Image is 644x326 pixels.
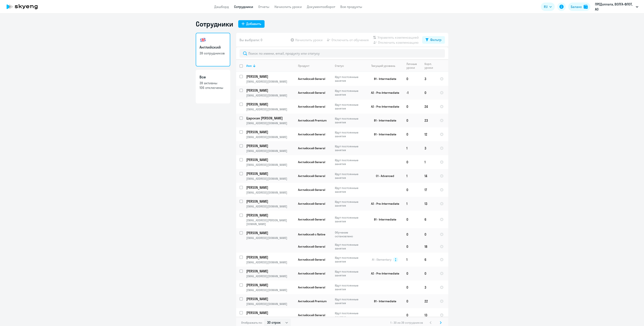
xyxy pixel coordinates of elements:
[406,62,421,70] div: Личные уроки
[246,74,294,79] a: [PERSON_NAME]
[571,4,582,9] div: Баланс
[246,21,261,26] div: Добавить
[246,231,294,235] a: [PERSON_NAME]
[421,183,436,197] td: 17
[403,228,421,240] td: 0
[335,131,364,138] p: Идут постоянные занятия
[335,89,364,96] p: Идут постоянные занятия
[246,130,294,134] p: [PERSON_NAME]
[196,20,233,28] h1: Сотрудники
[421,86,436,100] td: 0
[403,197,421,211] td: 1
[335,270,364,277] p: Идут постоянные занятия
[246,144,294,148] a: [PERSON_NAME]
[595,2,634,12] p: ПРЕДоплата, ВОЛГА-ФЛОТ, АО
[246,283,294,287] p: [PERSON_NAME]
[335,284,364,291] p: Идут постоянные занятия
[200,85,226,90] p: 106 отключены
[298,188,325,192] span: Английский General
[421,197,436,211] td: 13
[335,75,364,83] p: Идут постоянные занятия
[372,258,391,261] span: A1 - Elementary
[403,253,421,267] td: 1
[298,285,325,289] span: Английский General
[246,157,294,162] p: [PERSON_NAME]
[246,116,294,120] a: Царская [PERSON_NAME]
[200,81,226,85] p: 39 активны
[403,211,421,228] td: 0
[403,280,421,294] td: 0
[246,94,294,97] p: [EMAIL_ADDRESS][DOMAIN_NAME]
[298,119,327,122] span: Английский Premium
[403,86,421,100] td: -1
[246,231,294,235] p: [PERSON_NAME]
[246,130,294,134] a: [PERSON_NAME]
[584,5,588,9] img: balance
[298,232,325,236] span: Английский с Native
[430,37,442,42] div: Фильтр
[240,49,445,58] input: Поиск по имени, email, продукту или статусу
[246,185,294,190] a: [PERSON_NAME]
[298,202,325,206] span: Английский General
[421,72,436,86] td: 3
[335,117,364,124] p: Идут постоянные занятия
[335,64,344,68] div: Статус
[390,321,423,325] span: 1 - 30 из 39 сотрудников
[403,72,421,86] td: 0
[403,100,421,114] td: 0
[298,132,325,136] span: Английский General
[246,171,294,176] p: [PERSON_NAME]
[298,160,325,164] span: Английский General
[246,283,294,287] a: [PERSON_NAME]
[246,213,294,218] p: [PERSON_NAME]
[200,74,226,80] h3: Все
[421,114,436,127] td: 23
[246,269,294,273] a: [PERSON_NAME]
[246,310,294,315] p: [PERSON_NAME]
[298,272,325,275] span: Английский General
[364,72,403,86] td: B1 - Intermediate
[274,5,302,9] a: Начислить уроки
[246,255,294,260] p: [PERSON_NAME]
[307,5,335,9] a: Документооборот
[246,64,252,68] div: Имя
[403,240,421,253] td: 0
[421,169,436,183] td: 14
[403,141,421,155] td: 1
[403,267,421,280] td: 0
[335,243,364,250] p: Идут постоянные занятия
[246,274,294,278] p: [EMAIL_ADDRESS][DOMAIN_NAME]
[246,218,294,226] p: [EMAIL_ADDRESS][PERSON_NAME][DOMAIN_NAME]
[421,253,436,267] td: 6
[246,64,294,68] div: Имя
[421,155,436,169] td: 1
[200,37,206,43] img: english
[335,231,364,238] p: Обучение остановлено
[246,74,294,79] p: [PERSON_NAME]
[541,3,555,11] button: RU
[246,205,294,208] p: [EMAIL_ADDRESS][DOMAIN_NAME]
[364,197,403,211] td: A2 - Pre-Intermediate
[246,255,294,260] a: [PERSON_NAME]
[421,211,436,228] td: 6
[364,294,403,308] td: B1 - Intermediate
[403,114,421,127] td: 0
[246,149,294,153] p: [EMAIL_ADDRESS][DOMAIN_NAME]
[246,121,294,125] p: [EMAIL_ADDRESS][DOMAIN_NAME]
[335,311,364,319] p: Идут постоянные занятия
[424,62,436,70] div: Корп. уроки
[246,185,294,190] p: [PERSON_NAME]
[335,172,364,180] p: Идут постоянные занятия
[298,218,325,221] span: Английский General
[421,240,436,253] td: 18
[200,51,226,55] p: 39 сотрудников
[421,100,436,114] td: 24
[246,157,294,162] a: [PERSON_NAME]
[364,211,403,228] td: B1 - Intermediate
[246,199,294,204] a: [PERSON_NAME]
[246,171,294,176] a: [PERSON_NAME]
[298,77,325,81] span: Английский General
[421,294,436,308] td: 22
[335,216,364,223] p: Идут постоянные занятия
[196,70,230,103] a: Все39 активны106 отключены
